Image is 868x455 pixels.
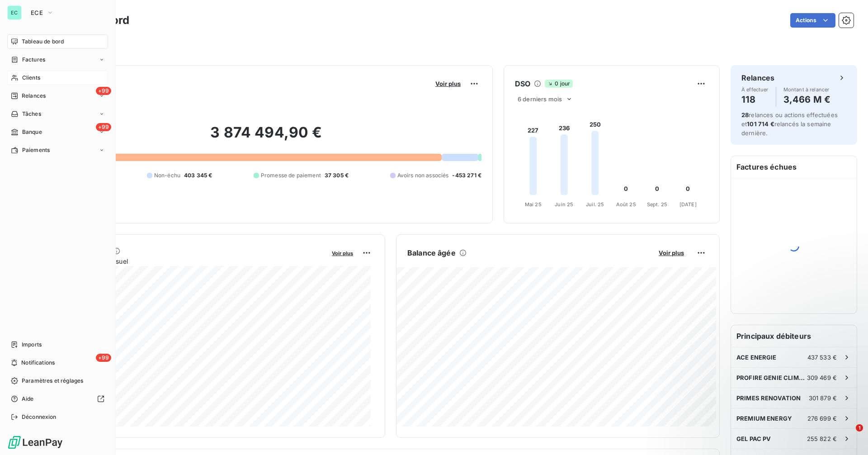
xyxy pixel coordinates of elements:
[586,201,604,208] tspan: Juil. 25
[397,171,449,180] span: Avoirs non associés
[7,435,63,450] img: Logo LeanPay
[22,38,64,46] span: Tableau de bord
[261,171,321,180] span: Promesse de paiement
[659,249,684,256] span: Voir plus
[741,87,769,92] span: À effectuer
[22,56,45,64] span: Factures
[731,325,857,347] h6: Principaux débiteurs
[96,123,111,131] span: +99
[22,341,42,349] span: Imports
[22,146,50,154] span: Paiements
[515,78,530,89] h6: DSO
[790,13,835,28] button: Actions
[31,9,43,16] span: ECE
[741,111,749,118] span: 28
[807,435,837,442] span: 255 822 €
[656,249,687,257] button: Voir plus
[525,201,542,208] tspan: Mai 25
[21,359,55,367] span: Notifications
[783,92,830,107] h4: 3,466 M €
[687,367,868,431] iframe: Intercom notifications message
[731,156,857,178] h6: Factures échues
[736,435,771,442] span: GEL PAC PV
[96,354,111,362] span: +99
[679,201,697,208] tspan: [DATE]
[22,413,57,421] span: Déconnexion
[616,201,636,208] tspan: Août 25
[741,72,774,83] h6: Relances
[518,95,562,103] span: 6 derniers mois
[647,201,667,208] tspan: Sept. 25
[435,80,461,87] span: Voir plus
[22,395,34,403] span: Aide
[184,171,212,180] span: 403 345 €
[545,80,573,88] span: 0 jour
[741,111,838,137] span: relances ou actions effectuées et relancés la semaine dernière.
[7,5,22,20] div: EC
[22,128,42,136] span: Banque
[22,377,83,385] span: Paramètres et réglages
[407,247,456,258] h6: Balance âgée
[22,110,41,118] span: Tâches
[555,201,573,208] tspan: Juin 25
[783,87,830,92] span: Montant à relancer
[154,171,180,180] span: Non-échu
[741,92,769,107] h4: 118
[837,424,859,446] iframe: Intercom live chat
[22,92,46,100] span: Relances
[452,171,481,180] span: -453 271 €
[51,123,481,151] h2: 3 874 494,90 €
[22,74,40,82] span: Clients
[736,354,777,361] span: ACE ENERGIE
[7,392,108,406] a: Aide
[51,256,325,266] span: Chiffre d'affaires mensuel
[332,250,353,256] span: Voir plus
[747,120,774,128] span: 101 714 €
[96,87,111,95] span: +99
[807,354,837,361] span: 437 533 €
[433,80,463,88] button: Voir plus
[325,171,349,180] span: 37 305 €
[856,424,863,431] span: 1
[329,249,356,257] button: Voir plus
